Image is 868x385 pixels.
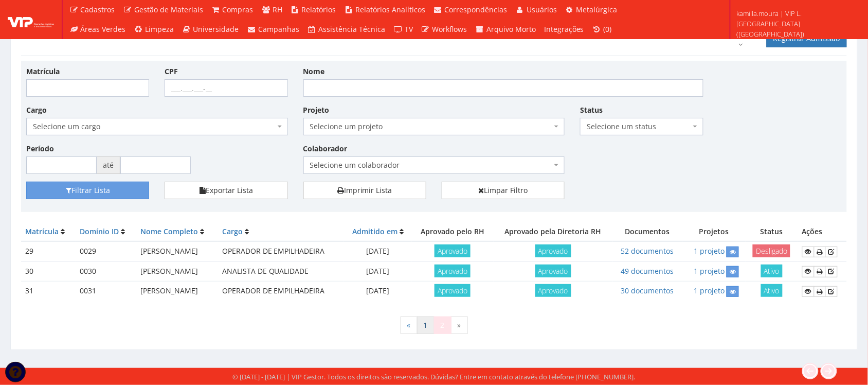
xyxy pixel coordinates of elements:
[8,12,54,27] img: logo
[580,105,603,115] label: Status
[136,261,218,281] td: [PERSON_NAME]
[535,265,571,277] span: Aprovado
[76,282,136,301] td: 0031
[355,5,425,14] span: Relatórios Analíticos
[310,160,552,170] span: Selecione um colaborador
[303,144,348,154] label: Colaborador
[33,121,275,132] span: Selecione um cargo
[527,5,557,14] span: Usuários
[165,79,287,97] input: ___.___.___-__
[535,244,571,257] span: Aprovado
[218,282,344,301] td: OPERADOR DE EMPILHADEIRA
[302,5,336,14] span: Relatórios
[352,226,397,236] a: Admitido em
[81,5,115,14] span: Cadastros
[233,372,636,382] div: © [DATE] - [DATE] | VIP Gestor. Todos os direitos são reservados. Dúvidas? Entre em contato atrav...
[136,241,218,261] td: [PERSON_NAME]
[621,246,674,256] a: 52 documentos
[136,282,218,301] td: [PERSON_NAME]
[26,118,288,135] span: Selecione um cargo
[303,20,390,39] a: Assistência Técnica
[432,24,467,34] span: Workflows
[303,118,565,135] span: Selecione um projeto
[682,222,746,241] th: Projetos
[303,105,330,115] label: Projeto
[140,226,198,236] a: Nome Completo
[218,241,344,261] td: OPERADOR DE EMPILHADEIRA
[344,241,412,261] td: [DATE]
[26,66,60,77] label: Matrícula
[544,24,584,34] span: Integrações
[613,222,682,241] th: Documentos
[753,244,790,257] span: Desligado
[193,24,239,34] span: Universidade
[134,5,203,14] span: Gestão de Materiais
[761,265,783,277] span: Ativo
[535,284,571,297] span: Aprovado
[405,24,413,34] span: TV
[472,20,540,39] a: Arquivo Morto
[26,105,47,115] label: Cargo
[81,24,126,34] span: Áreas Verdes
[798,222,847,241] th: Ações
[80,226,119,236] a: Domínio ID
[273,5,282,14] span: RH
[588,20,616,39] a: (0)
[621,266,674,276] a: 49 documentos
[145,24,174,34] span: Limpeza
[442,182,565,199] a: Limpar Filtro
[451,317,468,334] span: »
[310,121,552,132] span: Selecione um projeto
[445,5,508,14] span: Correspondências
[694,286,725,295] a: 1 projeto
[97,156,120,174] span: até
[434,317,451,334] span: 2
[76,261,136,281] td: 0030
[412,222,494,241] th: Aprovado pelo RH
[178,20,243,39] a: Universidade
[761,284,783,297] span: Ativo
[303,182,426,199] a: Imprimir Lista
[21,282,76,301] td: 31
[65,20,130,39] a: Áreas Verdes
[417,317,435,334] a: 1
[401,317,418,334] a: « Anterior
[494,222,613,241] th: Aprovado pela Diretoria RH
[319,24,386,34] span: Assistência Técnica
[417,20,472,39] a: Workflows
[540,20,588,39] a: Integrações
[390,20,418,39] a: TV
[694,266,725,276] a: 1 projeto
[746,222,798,241] th: Status
[243,20,304,39] a: Campanhas
[435,244,471,257] span: Aprovado
[303,66,325,77] label: Nome
[21,261,76,281] td: 30
[165,66,178,77] label: CPF
[576,5,618,14] span: Metalúrgica
[486,24,536,34] span: Arquivo Morto
[303,156,565,174] span: Selecione um colaborador
[435,265,471,277] span: Aprovado
[21,241,76,261] td: 29
[222,226,243,236] a: Cargo
[165,182,287,199] button: Exportar Lista
[130,20,178,39] a: Limpeza
[604,24,612,34] span: (0)
[76,241,136,261] td: 0029
[26,144,54,154] label: Período
[621,286,674,295] a: 30 documentos
[694,246,725,256] a: 1 projeto
[344,282,412,301] td: [DATE]
[580,118,703,135] span: Selecione um status
[737,8,855,39] span: kamilla.moura | VIP L. [GEOGRAPHIC_DATA] ([GEOGRAPHIC_DATA])
[258,24,299,34] span: Campanhas
[26,182,149,199] button: Filtrar Lista
[25,226,59,236] a: Matrícula
[435,284,471,297] span: Aprovado
[587,121,690,132] span: Selecione um status
[344,261,412,281] td: [DATE]
[223,5,254,14] span: Compras
[218,261,344,281] td: ANALISTA DE QUALIDADE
